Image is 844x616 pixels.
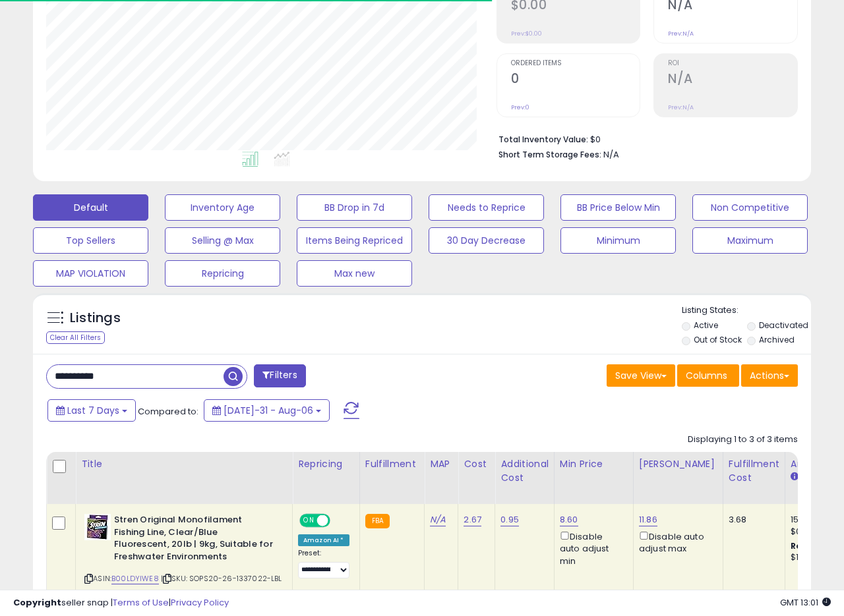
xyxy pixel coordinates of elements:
a: 2.67 [464,513,481,526]
button: MAP VIOLATION [33,260,148,287]
p: Listing States: [682,304,811,317]
span: ROI [668,60,797,67]
div: Disable auto adjust min [560,529,623,567]
small: Amazon Fees. [791,471,799,483]
a: 11.86 [639,513,657,526]
button: Inventory Age [165,194,280,221]
div: 3.68 [729,514,775,526]
div: Fulfillment [365,457,419,471]
div: Title [81,457,287,471]
button: Top Sellers [33,227,148,254]
button: Non Competitive [692,194,808,221]
a: Terms of Use [113,596,169,609]
button: Selling @ Max [165,227,280,254]
h2: 0 [511,71,640,89]
button: Save View [607,364,675,387]
small: Prev: 0 [511,103,529,111]
h2: N/A [668,71,797,89]
label: Out of Stock [694,334,742,345]
button: Repricing [165,260,280,287]
label: Archived [759,334,795,345]
span: 2025-08-14 13:01 GMT [780,596,831,609]
a: Privacy Policy [171,596,229,609]
b: Short Term Storage Fees: [498,149,601,160]
div: [PERSON_NAME] [639,457,717,471]
a: N/A [430,513,446,526]
div: Fulfillment Cost [729,457,779,485]
button: Filters [254,364,305,387]
button: Maximum [692,227,808,254]
div: Repricing [298,457,354,471]
button: Needs to Reprice [429,194,544,221]
div: MAP [430,457,452,471]
button: [DATE]-31 - Aug-06 [204,399,330,422]
span: N/A [603,148,619,161]
button: Max new [297,260,412,287]
div: Additional Cost [500,457,549,485]
span: | SKU: SOPS20-26-1337022-LBL [161,573,282,584]
div: Min Price [560,457,628,471]
button: Default [33,194,148,221]
span: ON [301,515,317,526]
b: Stren Original Monofilament Fishing Line, Clear/Blue Fluorescent, 20lb | 9kg, Suitable for Freshw... [114,514,274,566]
button: 30 Day Decrease [429,227,544,254]
img: 51Kbep6deTL._SL40_.jpg [84,514,111,540]
span: Last 7 Days [67,404,119,417]
a: B00LDYIWE8 [111,573,159,584]
label: Deactivated [759,320,808,331]
button: Last 7 Days [47,399,136,422]
span: OFF [328,515,349,526]
button: Items Being Repriced [297,227,412,254]
a: 8.60 [560,513,578,526]
div: Amazon AI * [298,534,349,546]
strong: Copyright [13,596,61,609]
small: FBA [365,514,390,528]
button: Actions [741,364,798,387]
button: Minimum [560,227,676,254]
span: [DATE]-31 - Aug-06 [224,404,313,417]
button: BB Drop in 7d [297,194,412,221]
div: seller snap | | [13,597,229,609]
small: Prev: N/A [668,30,694,38]
small: Prev: $0.00 [511,30,542,38]
span: Compared to: [138,405,198,418]
button: BB Price Below Min [560,194,676,221]
small: Prev: N/A [668,103,694,111]
li: $0 [498,130,789,146]
label: Active [694,320,718,331]
div: Cost [464,457,489,471]
div: Displaying 1 to 3 of 3 items [688,434,798,446]
div: Preset: [298,549,349,578]
span: Columns [686,369,727,382]
b: Total Inventory Value: [498,134,588,145]
span: Ordered Items [511,60,640,67]
button: Columns [677,364,739,387]
div: Clear All Filters [46,331,105,344]
div: Disable auto adjust max [639,529,713,555]
h5: Listings [70,309,121,327]
a: 0.95 [500,513,519,526]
